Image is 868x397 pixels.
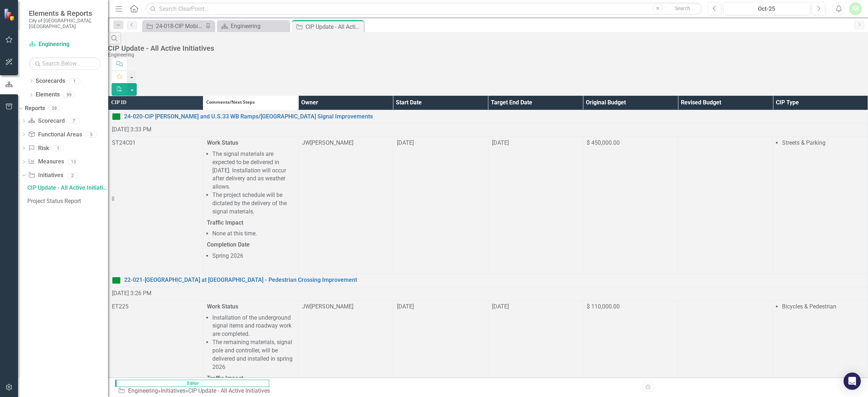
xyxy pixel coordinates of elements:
li: Installation of the underground signal items and roadway work are completed. [212,314,294,339]
div: 1 [53,145,64,151]
div: Oct-25 [726,5,808,13]
td: Double-Click to Edit Right Click for Context Menu [108,274,868,287]
a: Scorecard [28,117,64,125]
td: Double-Click to Edit [773,136,868,274]
td: Double-Click to Edit [108,136,203,274]
div: 28 [49,105,60,112]
div: CIP Update - All Active Initiatives [27,185,108,191]
span: Elements & Reports [29,9,101,18]
div: 24-018-CIP Mobility Infrastructure Improvements Program 2024 (shared-use path along [PERSON_NAME]... [156,22,203,31]
td: Double-Click to Edit Right Click for Context Menu [108,110,868,123]
a: Engineering [29,40,101,49]
div: JW [302,303,310,311]
a: Initiatives [28,171,63,180]
span: Search [675,5,690,11]
strong: Completion Date [207,241,250,248]
span: [DATE] [492,303,509,310]
div: Engineering [231,22,287,31]
strong: Traffic Impact [207,375,243,382]
div: [DATE] 3:26 PM [112,289,864,298]
div: [DATE] 3:33 PM [112,126,864,134]
strong: Work Status [207,139,238,146]
div: CIP Update - All Active Initiatives [108,44,864,52]
div: 2 [67,172,78,179]
div: » » [118,387,273,395]
div: CIP Update - All Active Initiatives [306,22,362,31]
input: Search ClearPoint... [146,3,702,15]
a: Scorecards [36,77,65,85]
img: On Target [112,276,121,285]
a: Engineering [219,22,287,31]
a: Project Status Report [26,195,108,207]
div: 99 [63,92,75,98]
strong: Work Status [207,303,238,310]
a: CIP Update - All Active Initiatives [26,182,108,194]
span: [DATE] [492,139,509,146]
button: KR [849,2,862,15]
a: 24-018-CIP Mobility Infrastructure Improvements Program 2024 (shared-use path along [PERSON_NAME]... [144,22,203,31]
span: $ 110,000.00 [587,303,620,310]
div: [PERSON_NAME] [310,303,353,311]
a: 22-021-[GEOGRAPHIC_DATA] at [GEOGRAPHIC_DATA] - Pedestrian Crossing Improvement [124,276,864,284]
div: Project Status Report [27,198,108,204]
small: City of [GEOGRAPHIC_DATA], [GEOGRAPHIC_DATA] [29,18,101,30]
td: Double-Click to Edit [393,136,488,274]
div: [PERSON_NAME] [310,139,353,147]
a: Reports [25,104,45,113]
li: The signal materials are expected to be delivered in [DATE]. Installation will occur after delive... [212,150,294,191]
div: CIP Update - All Active Initiatives [188,387,270,394]
td: Double-Click to Edit [203,136,298,274]
strong: Traffic Impact [207,219,243,226]
button: Oct-25 [723,2,810,15]
span: Streets & Parking [782,139,826,146]
li: None at this time. [212,230,294,238]
span: $ 450,000.00 [587,139,620,146]
li: Spring 2026 [212,252,294,260]
span: Editor [115,380,269,387]
div: 7 [68,118,80,124]
span: [DATE] [397,303,414,310]
a: 24-020-CIP [PERSON_NAME] and U.S.33 WB Ramps/[GEOGRAPHIC_DATA] Signal Improvements [124,113,864,121]
div: JW [302,139,310,147]
li: The remaining materials, signal pole and controller, will be delivered and installed in spring 2026 [212,338,294,371]
a: Elements [36,91,60,99]
td: Double-Click to Edit [583,136,678,274]
input: Search Below... [29,57,101,70]
a: Functional Areas [28,131,82,139]
a: Risk [28,144,49,153]
span: ET225 [112,303,128,310]
div: 5 [86,131,97,137]
img: ClearPoint Strategy [4,8,16,21]
a: Initiatives [161,387,185,394]
img: On Target [112,112,121,121]
div: 13 [68,159,79,165]
td: Double-Click to Edit [488,136,583,274]
td: Double-Click to Edit [298,136,393,274]
a: Engineering [128,387,158,394]
td: Double-Click to Edit [678,136,773,274]
div: Open Intercom Messenger [844,373,861,390]
li: The project schedule will be dictated by the delivery of the signal materials. [212,191,294,216]
span: ST24C01 [112,139,136,146]
span: [DATE] [397,139,414,146]
button: Search [665,4,701,14]
div: Engineering [108,52,864,58]
span: Bicycles & Pedestrian [782,303,836,310]
a: Measures [28,158,64,166]
div: 1 [69,78,80,84]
